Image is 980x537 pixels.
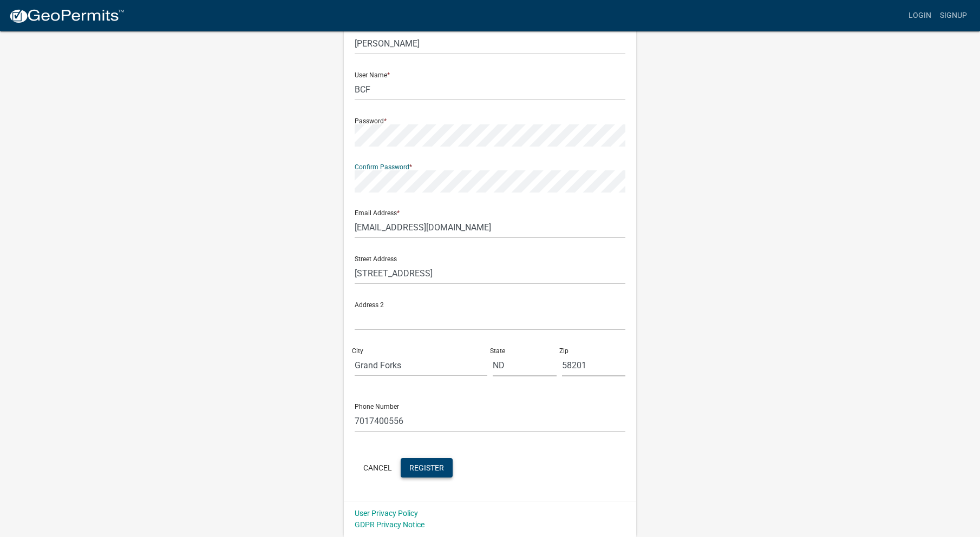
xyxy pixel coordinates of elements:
button: Register [401,458,453,478]
a: User Privacy Policy [355,509,418,518]
button: Cancel [355,458,401,478]
a: Login [904,5,936,26]
a: Signup [936,5,971,26]
span: Register [409,463,444,472]
a: GDPR Privacy Notice [355,520,424,529]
